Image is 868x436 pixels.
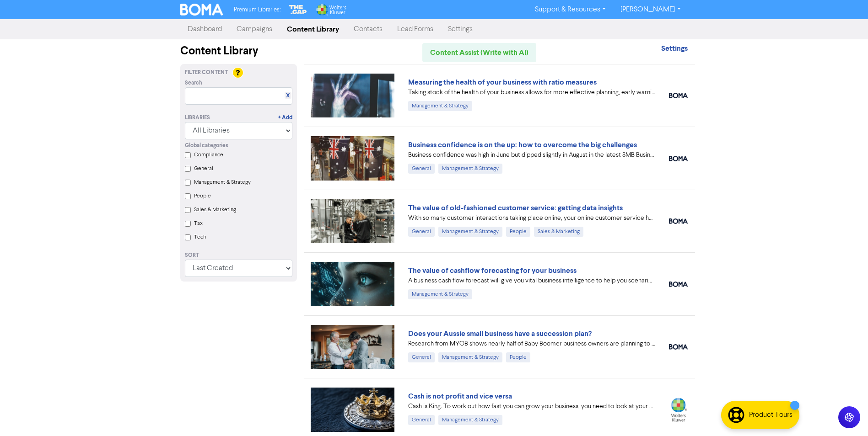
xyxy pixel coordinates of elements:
[194,206,236,214] label: Sales & Marketing
[408,329,592,338] a: Does your Aussie small business have a succession plan?
[661,45,688,53] a: Settings
[408,415,435,425] div: General
[408,164,435,174] div: General
[408,276,655,286] div: A business cash flow forecast will give you vital business intelligence to help you scenario-plan...
[613,2,688,17] a: [PERSON_NAME]
[669,93,688,98] img: boma_accounting
[229,20,280,38] a: Campaigns
[346,20,390,38] a: Contacts
[194,178,251,186] label: Management & Strategy
[408,289,472,299] div: Management & Strategy
[185,79,202,87] span: Search
[669,282,688,287] img: boma_accounting
[408,402,655,411] div: Cash is King. To work out how fast you can grow your business, you need to look at your projected...
[408,150,655,160] div: Business confidence was high in June but dipped slightly in August in the latest SMB Business Ins...
[422,43,536,62] a: Content Assist (Write with AI)
[669,344,688,350] img: boma
[408,227,435,237] div: General
[408,352,435,362] div: General
[669,398,688,422] img: wolterskluwer
[441,20,480,38] a: Settings
[438,227,502,237] div: Management & Strategy
[288,4,308,16] img: The Gap
[408,140,637,149] a: Business confidence is on the up: how to overcome the big challenges
[194,151,223,159] label: Compliance
[185,142,292,150] div: Global categories
[194,192,211,200] label: People
[438,415,502,425] div: Management & Strategy
[408,339,655,349] div: Research from MYOB shows nearly half of Baby Boomer business owners are planning to exit in the n...
[390,20,441,38] a: Lead Forms
[194,165,213,173] label: General
[278,114,292,122] a: + Add
[408,101,472,111] div: Management & Strategy
[822,392,868,436] iframe: Chat Widget
[280,20,346,38] a: Content Library
[528,2,613,17] a: Support & Resources
[185,251,292,260] div: Sort
[180,43,297,59] div: Content Library
[408,78,597,87] a: Measuring the health of your business with ratio measures
[180,4,223,16] img: BOMA Logo
[408,203,623,213] a: The value of old-fashioned customer service: getting data insights
[185,114,210,122] div: Libraries
[669,156,688,161] img: boma
[661,44,688,53] strong: Settings
[534,227,583,237] div: Sales & Marketing
[234,7,280,13] span: Premium Libraries:
[506,352,530,362] div: People
[408,213,655,223] div: With so many customer interactions taking place online, your online customer service has to be fi...
[408,88,655,97] div: Taking stock of the health of your business allows for more effective planning, early warning abo...
[669,218,688,224] img: boma
[438,164,502,174] div: Management & Strategy
[315,4,346,16] img: Wolters Kluwer
[408,266,577,275] a: The value of cashflow forecasting for your business
[408,392,512,401] a: Cash is not profit and vice versa
[194,219,203,228] label: Tax
[185,69,292,77] div: Filter Content
[438,352,502,362] div: Management & Strategy
[180,20,229,38] a: Dashboard
[286,92,290,99] a: X
[194,233,206,241] label: Tech
[506,227,530,237] div: People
